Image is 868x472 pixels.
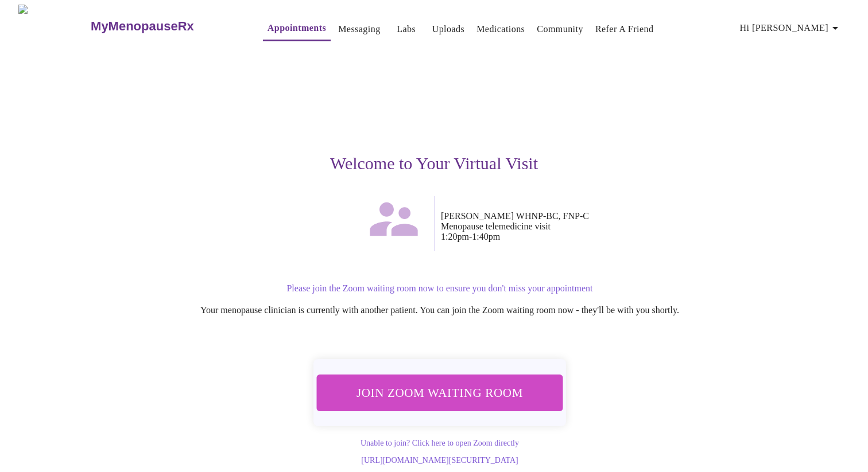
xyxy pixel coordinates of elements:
button: Uploads [428,18,470,41]
h3: Welcome to Your Virtual Visit [80,154,788,173]
button: Hi [PERSON_NAME] [735,17,847,40]
h3: MyMenopauseRx [91,19,194,34]
span: Join Zoom Waiting Room [332,382,548,403]
button: Join Zoom Waiting Room [316,375,563,411]
p: Your menopause clinician is currently with another patient. You can join the Zoom waiting room no... [92,305,788,315]
p: [PERSON_NAME] WHNP-BC, FNP-C Menopause telemedicine visit 1:20pm - 1:40pm [441,211,788,242]
a: Labs [397,21,416,37]
button: Community [532,18,588,41]
a: Messaging [338,21,380,37]
a: Unable to join? Click here to open Zoom directly [361,439,519,447]
a: Appointments [268,20,326,36]
img: MyMenopauseRx Logo [18,5,90,48]
a: Refer a Friend [595,21,654,37]
button: Refer a Friend [591,18,658,41]
span: Hi [PERSON_NAME] [740,20,842,36]
button: Medications [472,18,529,41]
a: Medications [476,21,525,37]
a: Community [537,21,583,37]
p: Please join the Zoom waiting room now to ensure you don't miss your appointment [92,283,788,294]
button: Appointments [263,17,331,41]
button: Labs [388,18,425,41]
a: MyMenopauseRx [90,6,240,46]
a: Uploads [432,21,465,37]
button: Messaging [334,18,385,41]
a: [URL][DOMAIN_NAME][SECURITY_DATA] [361,456,518,465]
